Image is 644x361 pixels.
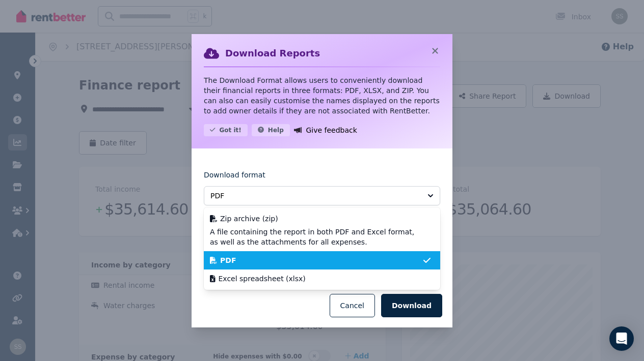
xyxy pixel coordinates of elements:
[210,191,419,201] span: PDF
[609,326,634,351] div: Open Intercom Messenger
[381,294,442,317] button: Download
[204,75,440,116] p: The Download Format allows users to conveniently download their financial reports in three format...
[204,124,248,136] button: Got it!
[252,124,290,136] button: Help
[294,124,357,136] a: Give feedback
[204,207,440,290] ul: PDF
[204,170,265,186] label: Download format
[204,186,440,205] button: PDF
[220,214,278,224] span: Zip archive (zip)
[330,294,375,317] button: Cancel
[220,255,236,265] span: PDF
[225,46,320,61] h2: Download Reports
[210,227,422,247] span: A file containing the report in both PDF and Excel format, as well as the attachments for all exp...
[219,274,306,284] span: Excel spreadsheet (xlsx)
